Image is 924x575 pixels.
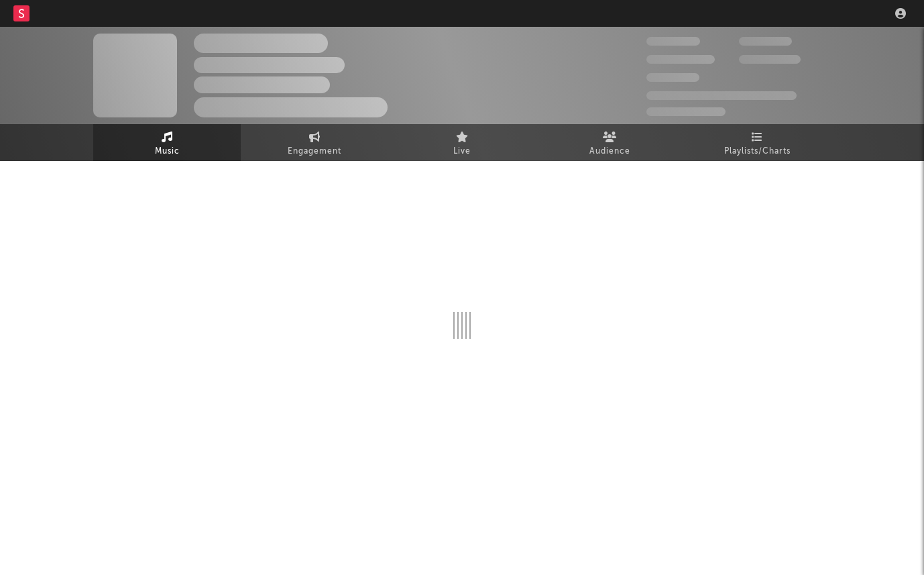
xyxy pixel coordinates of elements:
[388,124,536,161] a: Live
[739,37,792,46] span: 100,000
[724,144,791,160] span: Playlists/Charts
[739,55,801,64] span: 1,000,000
[589,144,630,160] span: Audience
[646,73,699,82] span: 100,000
[453,144,471,160] span: Live
[646,107,726,116] span: Jump Score: 85.0
[536,124,683,161] a: Audience
[93,124,241,161] a: Music
[683,124,831,161] a: Playlists/Charts
[155,144,180,160] span: Music
[288,144,341,160] span: Engagement
[646,37,700,46] span: 300,000
[646,55,715,64] span: 50,000,000
[646,91,797,100] span: 50,000,000 Monthly Listeners
[241,124,388,161] a: Engagement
